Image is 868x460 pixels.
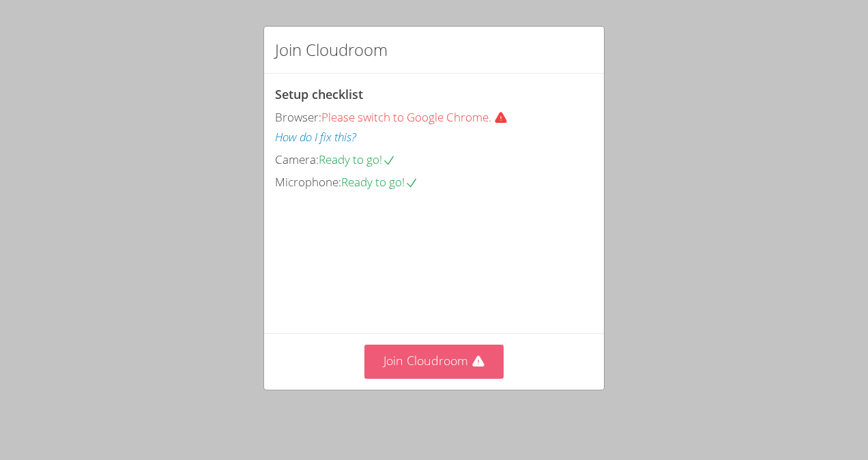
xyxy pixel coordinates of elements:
span: Ready to go! [319,152,396,167]
button: How do I fix this? [275,128,356,147]
span: Camera: [275,152,319,167]
button: Join Cloudroom [364,345,504,378]
span: Setup checklist [275,86,363,102]
span: Microphone: [275,174,341,190]
h2: Join Cloudroom [275,38,388,62]
span: Browser: [275,109,321,125]
span: Please switch to Google Chrome. [321,109,513,125]
span: Ready to go! [341,174,418,190]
